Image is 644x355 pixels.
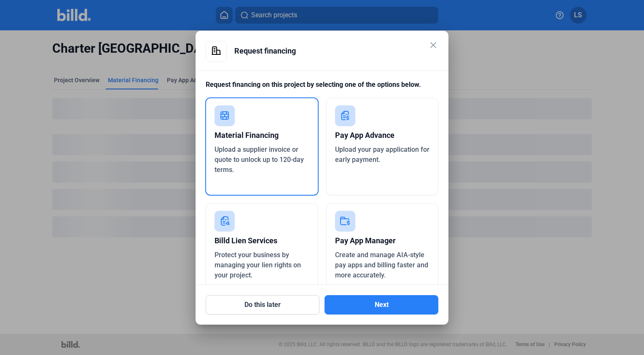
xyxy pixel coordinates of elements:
[335,251,428,279] span: Create and manage AIA-style pay apps and billing faster and more accurately.
[215,251,301,279] span: Protect your business by managing your lien rights on your project.
[215,126,309,145] div: Material Financing
[234,41,438,61] div: Request financing
[428,40,438,50] mat-icon: close
[215,145,304,174] span: Upload a supplier invoice or quote to unlock up to 120-day terms.
[206,80,438,98] div: Request financing on this project by selecting one of the options below.
[206,295,319,315] button: Do this later
[215,231,309,250] div: Billd Lien Services
[335,126,430,145] div: Pay App Advance
[335,145,429,164] span: Upload your pay application for early payment.
[335,231,430,250] div: Pay App Manager
[325,295,438,315] button: Next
